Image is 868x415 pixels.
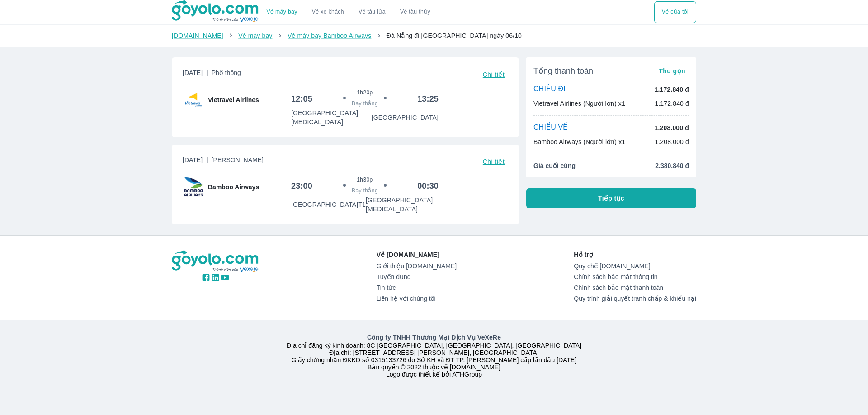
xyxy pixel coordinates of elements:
[352,187,378,194] span: Bay thẳng
[259,1,438,23] div: choose transportation mode
[183,68,241,81] span: [DATE]
[526,188,696,208] button: Tiếp tục
[212,69,241,76] span: Phổ thông
[479,155,508,168] button: Chi tiết
[208,182,259,191] span: Bamboo Airways
[206,69,208,76] span: |
[357,176,373,183] span: 1h30p
[377,295,457,302] a: Liên hệ với chúng tôi
[574,262,696,270] a: Quy chế [DOMAIN_NAME]
[655,137,689,146] p: 1.208.000 đ
[174,333,694,342] p: Công ty TNHH Thương Mại Dịch Vụ VeXeRe
[574,250,696,259] p: Hỗ trợ
[351,1,393,23] a: Vé tàu lửa
[183,155,264,168] span: [DATE]
[483,158,505,165] span: Chi tiết
[574,273,696,280] a: Chính sách bảo mật thông tin
[655,99,689,108] p: 1.172.840 đ
[377,273,457,280] a: Tuyển dụng
[533,99,625,108] p: Vietravel Airlines (Người lớn) x1
[352,100,378,107] span: Bay thẳng
[212,156,264,163] span: [PERSON_NAME]
[291,200,366,209] p: [GEOGRAPHIC_DATA] T1
[598,194,624,203] span: Tiếp tục
[574,295,696,302] a: Quy trình giải quyết tranh chấp & khiếu nại
[377,250,457,259] p: Về [DOMAIN_NAME]
[208,95,259,104] span: Vietravel Airlines
[417,93,439,104] h6: 13:25
[393,1,438,23] button: Vé tàu thủy
[206,156,208,163] span: |
[372,113,439,122] p: [GEOGRAPHIC_DATA]
[533,137,625,146] p: Bamboo Airways (Người lớn) x1
[267,9,297,15] a: Vé máy bay
[238,32,272,39] a: Vé máy bay
[574,284,696,291] a: Chính sách bảo mật thanh toán
[417,181,439,191] h6: 00:30
[172,31,696,40] nav: breadcrumb
[357,89,373,96] span: 1h20p
[655,65,689,77] button: Thu gọn
[387,32,522,39] span: Đà Nẵng đi [GEOGRAPHIC_DATA] ngày 06/10
[655,85,689,94] p: 1.172.840 đ
[533,65,593,76] span: Tổng thanh toán
[533,84,566,94] p: CHIỀU ĐI
[377,262,457,270] a: Giới thiệu [DOMAIN_NAME]
[172,250,259,273] img: logo
[312,9,344,15] a: Vé xe khách
[483,71,505,78] span: Chi tiết
[291,108,372,126] p: [GEOGRAPHIC_DATA] [MEDICAL_DATA]
[479,68,508,81] button: Chi tiết
[377,284,457,291] a: Tin tức
[366,196,439,214] p: [GEOGRAPHIC_DATA] [MEDICAL_DATA]
[655,161,689,170] span: 2.380.840 đ
[172,32,223,39] a: [DOMAIN_NAME]
[655,123,689,132] p: 1.208.000 đ
[288,32,371,39] a: Vé máy bay Bamboo Airways
[654,1,696,23] div: choose transportation mode
[654,1,696,23] button: Vé của tôi
[291,93,312,104] h6: 12:05
[291,181,312,191] h6: 23:00
[533,161,576,170] span: Giá cuối cùng
[166,333,702,378] div: Địa chỉ đăng ký kinh doanh: 8C [GEOGRAPHIC_DATA], [GEOGRAPHIC_DATA], [GEOGRAPHIC_DATA] Địa chỉ: [...
[659,67,685,75] span: Thu gọn
[533,123,568,133] p: CHIỀU VỀ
